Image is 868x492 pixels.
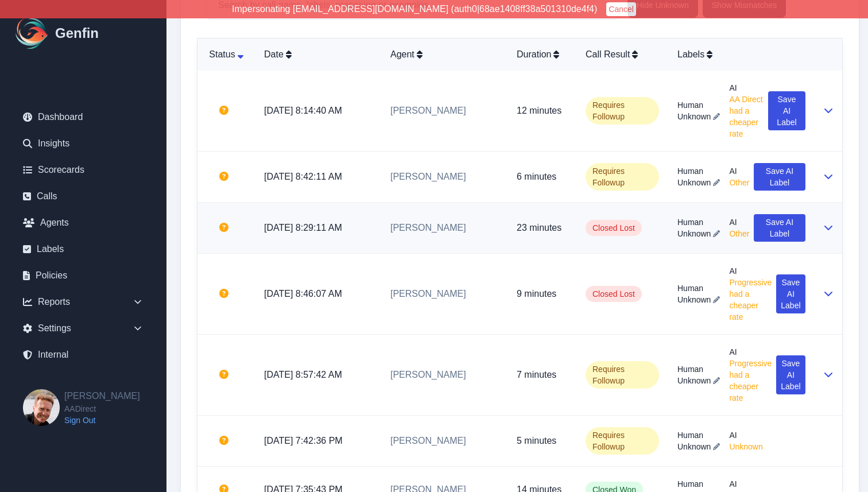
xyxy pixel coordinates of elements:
[517,287,567,301] p: 9 minutes
[264,370,342,379] a: [DATE] 8:57:42 AM
[517,221,567,235] p: 23 minutes
[677,99,720,111] span: Human
[586,97,659,125] span: Requires Followup
[390,48,498,61] div: Agent
[606,2,636,16] button: Cancel
[677,111,711,122] span: Unknown
[729,277,772,323] span: Progressive had a cheaper rate
[55,24,99,42] h1: Genfin
[729,429,762,441] span: AI
[586,427,659,455] span: Requires Followup
[14,317,153,340] div: Settings
[758,216,800,239] span: Save AI Label
[264,106,342,115] a: [DATE] 8:14:40 AM
[677,165,720,177] span: Human
[677,294,711,305] span: Unknown
[677,216,720,228] span: Human
[207,48,246,61] div: Status
[776,355,805,394] button: Save AI Label
[14,211,153,234] a: Agents
[776,274,805,313] button: Save AI Label
[14,132,153,155] a: Insights
[677,441,711,452] span: Unknown
[586,48,659,61] div: Call Result
[264,436,343,445] a: [DATE] 7:42:36 PM
[264,172,342,181] a: [DATE] 8:42:11 AM
[14,158,153,181] a: Scorecards
[754,214,805,242] button: Save AI Label
[677,282,720,294] span: Human
[390,172,466,181] a: [PERSON_NAME]
[586,220,642,236] span: Closed Lost
[14,15,51,52] img: Logo
[64,389,140,403] h2: [PERSON_NAME]
[264,223,342,233] a: [DATE] 8:29:11 AM
[14,290,153,313] div: Reports
[729,358,772,404] span: Progressive had a cheaper rate
[586,163,659,191] span: Requires Followup
[14,264,153,287] a: Policies
[758,165,800,188] span: Save AI Label
[517,368,567,382] p: 7 minutes
[23,389,60,426] img: Brian Dunagan
[768,91,805,130] button: Save AI Label
[390,223,466,233] a: [PERSON_NAME]
[781,358,800,392] span: Save AI Label
[14,238,153,261] a: Labels
[517,434,567,448] p: 5 minutes
[729,346,772,358] span: AI
[264,48,372,61] div: Date
[390,370,466,379] a: [PERSON_NAME]
[64,403,140,414] span: AADirect
[729,228,749,239] span: Other
[677,478,720,490] span: Human
[677,375,711,386] span: Unknown
[390,289,466,299] a: [PERSON_NAME]
[729,165,749,177] span: AI
[677,48,805,61] div: Labels
[390,436,466,445] a: [PERSON_NAME]
[677,363,720,375] span: Human
[773,94,800,128] span: Save AI Label
[729,478,762,490] span: AI
[517,48,567,61] div: Duration
[14,185,153,208] a: Calls
[677,228,711,239] span: Unknown
[517,104,567,118] p: 12 minutes
[729,265,772,277] span: AI
[14,106,153,129] a: Dashboard
[586,286,642,302] span: Closed Lost
[729,441,762,452] span: Unknown
[729,82,764,94] span: AI
[64,414,140,426] a: Sign Out
[517,170,567,184] p: 6 minutes
[781,277,800,311] span: Save AI Label
[264,289,342,299] a: [DATE] 8:46:07 AM
[754,163,805,191] button: Save AI Label
[677,429,720,441] span: Human
[729,177,749,188] span: Other
[390,106,466,115] a: [PERSON_NAME]
[677,177,711,188] span: Unknown
[586,361,659,389] span: Requires Followup
[729,216,749,228] span: AI
[729,94,764,140] span: AA Direct had a cheaper rate
[14,343,153,366] a: Internal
